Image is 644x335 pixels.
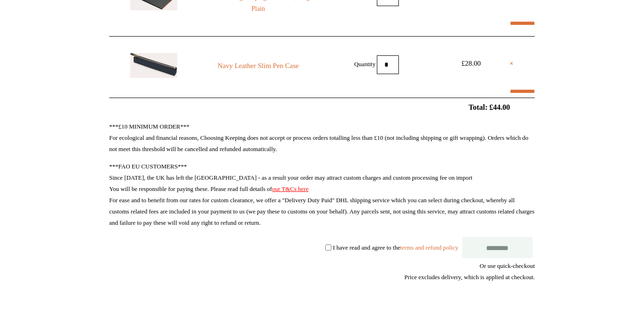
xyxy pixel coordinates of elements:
p: ***£10 MINIMUM ORDER*** For ecological and financial reasons, Choosing Keeping does not accept or... [109,121,535,155]
div: £28.00 [450,58,492,69]
a: terms and refund policy [400,244,458,251]
a: × [509,58,514,69]
div: Or use quick-checkout [109,260,535,283]
label: I have read and agree to the [333,244,458,251]
a: Navy Leather Slim Pen Case [195,60,322,71]
h2: Total: £44.00 [88,103,556,112]
p: ***FAO EU CUSTOMERS*** Since [DATE], the UK has left the [GEOGRAPHIC_DATA] - as a result your ord... [109,161,535,228]
label: Quantity [354,60,376,67]
img: Navy Leather Slim Pen Case [130,53,177,78]
div: Price excludes delivery, which is applied at checkout. [109,272,535,283]
a: our T&Cs here [272,185,308,192]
